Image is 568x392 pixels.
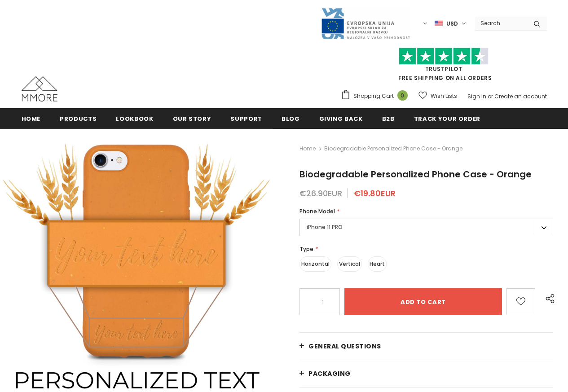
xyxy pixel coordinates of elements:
[299,207,335,215] span: Phone Model
[60,108,97,128] a: Products
[299,245,313,253] span: Type
[299,333,553,360] a: General Questions
[414,108,480,128] a: Track your order
[321,7,410,40] img: Javni Razpis
[368,256,387,272] label: Heart
[467,92,486,100] a: Sign In
[308,369,351,378] span: PACKAGING
[344,288,502,315] input: Add to cart
[382,115,395,123] span: B2B
[282,108,300,128] a: Blog
[299,168,532,181] span: Biodegradable Personalized Phone Case - Orange
[488,92,493,100] span: or
[299,219,553,236] label: iPhone 11 PRO
[353,92,394,101] span: Shopping Cart
[354,188,396,199] span: €19.80EUR
[425,65,462,73] a: Trustpilot
[22,115,41,123] span: Home
[230,108,262,128] a: support
[299,143,316,154] a: Home
[414,115,480,123] span: Track your order
[397,90,408,101] span: 0
[431,92,457,101] span: Wish Lists
[475,17,527,30] input: Search Site
[494,92,547,100] a: Create an account
[308,342,381,351] span: General Questions
[321,19,410,27] a: Javni Razpis
[116,115,153,123] span: Lookbook
[116,108,153,128] a: Lookbook
[230,115,262,123] span: support
[341,89,412,103] a: Shopping Cart 0
[299,188,342,199] span: €26.90EUR
[341,52,547,82] span: FREE SHIPPING ON ALL ORDERS
[418,88,457,104] a: Wish Lists
[173,108,211,128] a: Our Story
[22,76,57,101] img: MMORE Cases
[435,20,443,27] img: USD
[60,115,97,123] span: Products
[299,256,331,272] label: Horizontal
[324,143,462,154] span: Biodegradable Personalized Phone Case - Orange
[319,115,363,123] span: Giving back
[382,108,395,128] a: B2B
[282,115,300,123] span: Blog
[446,19,458,28] span: USD
[22,108,41,128] a: Home
[337,256,362,272] label: Vertical
[299,360,553,387] a: PACKAGING
[319,108,363,128] a: Giving back
[173,115,211,123] span: Our Story
[399,48,489,65] img: Trust Pilot Stars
